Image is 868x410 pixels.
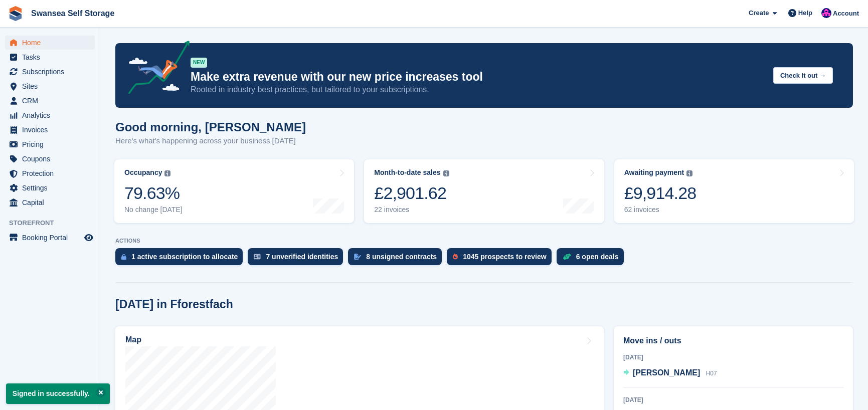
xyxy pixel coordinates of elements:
[115,120,306,134] h1: Good morning, [PERSON_NAME]
[124,183,183,203] div: 79.63%
[374,168,440,177] div: Month-to-date sales
[5,36,95,50] a: menu
[624,183,697,203] div: £9,914.28
[115,248,248,270] a: 1 active subscription to allocate
[266,253,338,261] div: 7 unverified identities
[447,248,557,270] a: 1045 prospects to review
[749,8,769,18] span: Create
[798,8,812,18] span: Help
[254,254,261,260] img: verify_identity-adf6edd0f0f0b5bbfe63781bf79b02c33cf7c696d77639b501bdc392416b5a36.svg
[5,65,95,79] a: menu
[686,170,692,176] img: icon-info-grey-7440780725fd019a000dd9b08b2336e03edf1995a4989e88bcd33f0948082b44.svg
[348,248,447,270] a: 8 unsigned contracts
[115,135,306,147] p: Here's what's happening across your business [DATE]
[115,238,853,244] p: ACTIONS
[5,108,95,122] a: menu
[27,5,118,22] a: Swansea Self Storage
[124,206,183,214] div: No change [DATE]
[22,181,82,195] span: Settings
[22,152,82,166] span: Coupons
[833,9,859,19] span: Account
[125,335,141,344] h2: Map
[22,50,82,64] span: Tasks
[114,159,354,223] a: Occupancy 79.63% No change [DATE]
[5,79,95,93] a: menu
[22,36,82,50] span: Home
[5,195,95,210] a: menu
[5,50,95,64] a: menu
[22,94,82,108] span: CRM
[623,367,717,380] a: [PERSON_NAME] H07
[6,383,110,404] p: Signed in successfully.
[22,166,82,180] span: Protection
[22,137,82,151] span: Pricing
[22,79,82,93] span: Sites
[5,181,95,195] a: menu
[191,70,765,84] p: Make extra revenue with our new price increases tool
[563,253,571,260] img: deal-1b604bf984904fb50ccaf53a9ad4b4a5d6e5aea283cecdc64d6e3604feb123c2.svg
[120,41,190,98] img: price-adjustments-announcement-icon-8257ccfd72463d97f412b2fc003d46551f7dbcb40ab6d574587a9cd5c0d94...
[191,58,207,68] div: NEW
[5,123,95,137] a: menu
[5,137,95,151] a: menu
[22,123,82,137] span: Invoices
[164,170,170,176] img: icon-info-grey-7440780725fd019a000dd9b08b2336e03edf1995a4989e88bcd33f0948082b44.svg
[83,232,95,244] a: Preview store
[623,395,843,404] div: [DATE]
[115,298,233,311] h2: [DATE] in Fforestfach
[22,108,82,122] span: Analytics
[374,206,449,214] div: 22 invoices
[623,335,843,347] h2: Move ins / outs
[366,253,437,261] div: 8 unsigned contracts
[623,353,843,362] div: [DATE]
[124,168,162,177] div: Occupancy
[624,168,684,177] div: Awaiting payment
[443,170,449,176] img: icon-info-grey-7440780725fd019a000dd9b08b2336e03edf1995a4989e88bcd33f0948082b44.svg
[248,248,348,270] a: 7 unverified identities
[633,368,700,377] span: [PERSON_NAME]
[821,8,831,18] img: Donna Davies
[8,6,23,21] img: stora-icon-8386f47178a22dfd0bd8f6a31ec36ba5ce8667c1dd55bd0f319d3a0aa187defe.svg
[624,206,697,214] div: 62 invoices
[22,195,82,210] span: Capital
[5,152,95,166] a: menu
[5,94,95,108] a: menu
[9,218,100,228] span: Storefront
[374,183,449,203] div: £2,901.62
[364,159,604,223] a: Month-to-date sales £2,901.62 22 invoices
[121,254,126,260] img: active_subscription_to_allocate_icon-d502201f5373d7db506a760aba3b589e785aa758c864c3986d89f69b8ff3...
[191,84,765,95] p: Rooted in industry best practices, but tailored to your subscriptions.
[131,253,238,261] div: 1 active subscription to allocate
[773,67,833,84] button: Check it out →
[576,253,619,261] div: 6 open deals
[463,253,547,261] div: 1045 prospects to review
[453,254,458,260] img: prospect-51fa495bee0391a8d652442698ab0144808aea92771e9ea1ae160a38d050c398.svg
[22,231,82,245] span: Booking Portal
[706,370,717,377] span: H07
[614,159,854,223] a: Awaiting payment £9,914.28 62 invoices
[5,166,95,180] a: menu
[5,231,95,245] a: menu
[354,254,361,260] img: contract_signature_icon-13c848040528278c33f63329250d36e43548de30e8caae1d1a13099fd9432cc5.svg
[557,248,629,270] a: 6 open deals
[22,65,82,79] span: Subscriptions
